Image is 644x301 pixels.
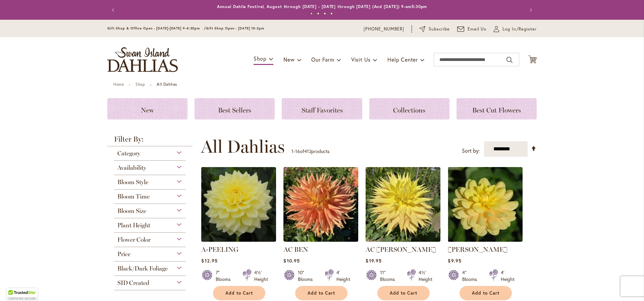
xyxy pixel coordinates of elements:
span: Flower Color [117,236,151,243]
span: Subscribe [429,26,450,32]
div: 11" Blooms [380,269,399,283]
span: Bloom Time [117,193,150,200]
a: New [107,98,187,120]
strong: Filter By: [107,136,193,146]
a: Subscribe [419,26,450,32]
button: 1 of 4 [310,12,313,15]
a: Best Sellers [195,98,275,120]
span: 16 [295,148,300,154]
a: AC BEN [283,237,358,243]
a: AC Jeri [366,237,440,243]
button: 3 of 4 [324,12,326,15]
span: 412 [304,148,311,154]
button: Add to Cart [213,286,265,300]
span: Add to Cart [225,290,253,296]
a: AC [PERSON_NAME] [366,245,436,253]
span: Best Sellers [218,106,251,114]
span: Plant Height [117,222,150,229]
button: Next [523,3,537,17]
p: - of products [291,146,329,157]
div: 4' Height [336,269,350,283]
span: SID Created [117,279,149,287]
label: Sort by: [462,145,480,157]
img: AC Jeri [366,167,440,242]
span: New [141,106,154,114]
a: AHOY MATEY [448,237,523,243]
span: $12.95 [201,257,217,264]
div: 4½' Height [254,269,268,283]
a: Annual Dahlia Festival, August through [DATE] - [DATE] through [DATE] (And [DATE]) 9-am5:30pm [217,4,427,9]
span: 1 [291,148,293,154]
span: Add to Cart [390,290,417,296]
button: Add to Cart [295,286,347,300]
div: 10" Blooms [298,269,317,283]
img: AC BEN [283,167,358,242]
span: Email Us [468,26,487,32]
div: 7" Blooms [216,269,234,283]
a: Best Cut Flowers [457,98,537,120]
span: Bloom Size [117,207,146,215]
span: Price [117,250,130,258]
span: Black/Dark Foliage [117,265,168,272]
a: Home [113,82,124,87]
a: A-PEELING [201,245,238,253]
span: New [283,56,294,63]
span: Availability [117,164,146,171]
a: Staff Favorites [282,98,362,120]
a: Log In/Register [494,26,537,32]
span: Help Center [387,56,418,63]
button: Add to Cart [377,286,430,300]
img: A-Peeling [201,167,276,242]
strong: All Dahlias [157,82,177,87]
a: Email Us [457,26,487,32]
a: [PERSON_NAME] [448,245,507,253]
span: Our Farm [311,56,334,63]
span: Shop [254,55,267,62]
button: 2 of 4 [317,12,319,15]
a: A-Peeling [201,237,276,243]
a: AC BEN [283,245,308,253]
span: $19.95 [366,257,381,264]
span: $10.95 [283,257,300,264]
img: AHOY MATEY [448,167,523,242]
a: Shop [136,82,145,87]
span: Category [117,150,140,157]
button: Add to Cart [460,286,512,300]
span: Collections [393,106,425,114]
iframe: Launch Accessibility Center [5,277,24,296]
span: $9.95 [448,257,461,264]
span: Log In/Register [502,26,537,32]
span: Bloom Style [117,178,148,186]
span: Gift Shop & Office Open - [DATE]-[DATE] 9-4:30pm / [107,26,206,30]
div: 4' Height [501,269,515,283]
div: 4" Blooms [462,269,481,283]
button: 4 of 4 [330,12,333,15]
span: Best Cut Flowers [472,106,521,114]
a: store logo [107,47,178,72]
span: All Dahlias [201,137,285,157]
button: Previous [107,3,121,17]
span: Visit Us [351,56,371,63]
span: Gift Shop Open - [DATE] 10-3pm [206,26,264,30]
span: Add to Cart [472,290,499,296]
span: Staff Favorites [302,106,343,114]
span: Add to Cart [308,290,335,296]
a: Collections [369,98,449,120]
a: [PHONE_NUMBER] [364,26,404,32]
div: 4½' Height [419,269,432,283]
